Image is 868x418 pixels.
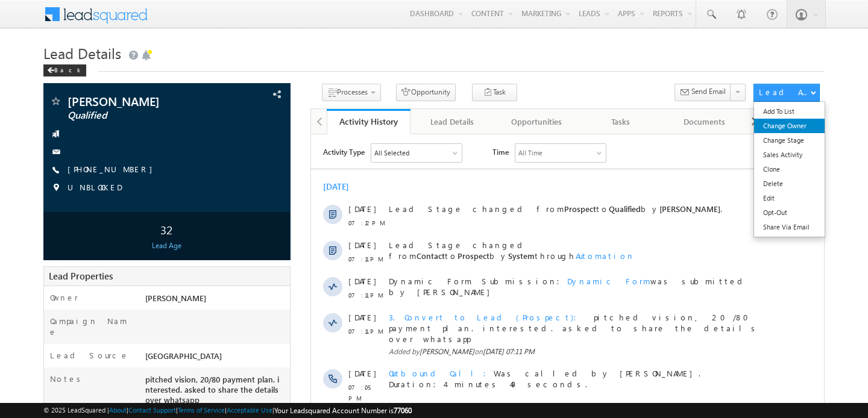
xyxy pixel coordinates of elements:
span: [DATE] [37,178,64,189]
div: Activity History [336,116,402,127]
span: Outbound Call [78,370,183,380]
div: Opportunities [505,114,568,129]
label: Notes [50,373,85,384]
span: [DATE] [37,298,64,308]
span: Outbound Call [78,234,183,244]
a: Change Stage [754,133,825,148]
div: Lead Details [420,114,484,129]
span: 07:11 PM [37,119,74,130]
span: 04:11 PM [37,384,74,395]
span: Added by on [78,212,453,223]
span: Dynamic Form [256,142,339,152]
div: All Selected [63,13,98,24]
span: [DATE] [37,69,64,80]
a: Contact Support [128,406,176,414]
a: Share Via Email [754,220,825,234]
span: [DATE] 07:11 PM [172,213,224,222]
span: [DATE] [37,334,64,345]
span: Dynamic Form Submission: was submitted by [PERSON_NAME] [78,142,453,163]
a: Acceptable Use [227,406,272,414]
span: 3. Convert to Lead (Prospect) [78,178,273,188]
button: Send Email [675,84,731,101]
span: [DATE] [37,105,64,116]
a: Tasks [579,109,663,134]
span: Prospect [253,69,285,80]
span: [DATE] [37,234,64,245]
span: [PERSON_NAME] [108,213,163,222]
a: Opt-Out [754,205,825,220]
button: Lead Actions [753,84,820,102]
a: Change Owner [754,119,825,133]
button: Opportunity [396,84,456,101]
span: 07:12 PM [37,83,74,94]
a: About [109,406,127,414]
span: © 2025 LeadSquared | | | | | [43,405,412,416]
span: pitched vision, 20/80 payment plan. interested. asked to share the details over whatsapp [145,374,279,405]
div: Back [43,64,86,76]
span: Send Email [691,86,726,97]
span: Qualified [68,110,220,122]
span: [PERSON_NAME] [348,69,409,80]
span: Activity Type [12,9,54,27]
span: pitched vision, 20/80 payment plan. interested. asked to share the details over whatsapp [78,178,448,210]
a: Back [43,64,92,74]
span: 07:11 PM [37,192,74,202]
button: Processes [322,84,381,101]
span: [DATE] [37,142,64,152]
span: 04:11 PM [37,348,74,358]
span: Your Leadsquared Account Number is [274,406,412,415]
div: Lead Age [46,240,287,251]
span: Lead Stage changed from to by through [78,105,324,126]
span: [PHONE_NUMBER] [68,164,159,176]
span: 2. DNP [78,334,123,344]
div: 32 [46,218,287,240]
button: Task [472,84,517,101]
span: Added by on [78,346,453,357]
span: 07:11 PM [37,155,74,166]
a: Add To List [754,104,825,119]
span: Lead Details [43,43,121,63]
span: [PERSON_NAME] [68,95,220,107]
label: Campaign Name [50,316,133,337]
span: Did not answer a call by [PERSON_NAME]. [78,370,376,391]
div: [DATE] [12,47,51,58]
div: Documents [673,114,737,129]
span: Dynamic Form [256,298,339,308]
span: System [197,116,224,126]
span: Was called by [PERSON_NAME]. Duration:4 minutes 49 seconds. [78,234,389,255]
a: Activity History [327,109,411,134]
div: [GEOGRAPHIC_DATA] [142,350,290,367]
a: Terms of Service [178,406,225,414]
a: Opportunities [495,109,579,134]
a: Sales Activity [754,148,825,162]
div: Lead Actions [759,87,810,98]
div: Earlier This Week [12,275,77,286]
label: Owner [50,292,78,303]
span: 07:05 PM [37,248,74,269]
a: Delete [754,176,825,191]
a: Edit [754,191,825,205]
div: All Time [207,13,231,24]
span: [PERSON_NAME] [108,347,163,356]
span: Qualified [298,69,330,80]
span: Dynamic Form Submission: was submitted by [PERSON_NAME] [78,298,453,319]
span: DNP [133,334,147,344]
span: 04:11 PM [37,311,74,322]
span: [DATE] 04:11 PM [172,347,224,356]
span: Time [181,9,198,27]
span: Prospect [146,116,178,126]
div: All Selected [60,10,151,28]
span: Processes [337,87,368,96]
span: [PERSON_NAME] [145,293,206,303]
a: Lead Details [410,109,495,134]
label: Lead Source [50,350,129,361]
span: Lead Stage changed from to by . [78,69,411,80]
span: Automation [265,116,324,126]
span: Lead Properties [49,270,113,282]
span: 77060 [394,406,412,415]
span: UNBLOCKED [68,182,122,194]
div: Tasks [588,114,652,129]
a: Documents [663,109,747,134]
span: Contact [105,116,134,126]
span: [DATE] [37,370,64,381]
